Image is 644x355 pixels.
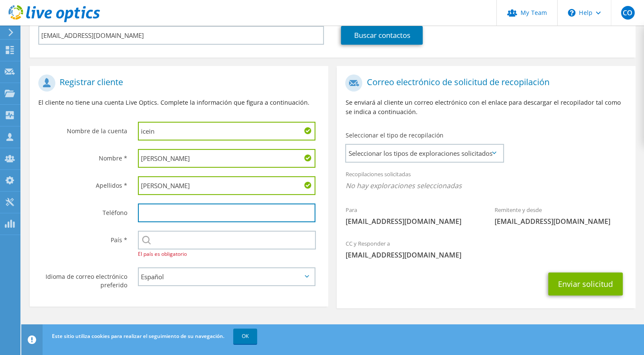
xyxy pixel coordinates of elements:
[486,201,635,230] div: Remitente y desde
[38,176,127,190] label: Apellidos *
[345,250,627,260] span: [EMAIL_ADDRESS][DOMAIN_NAME]
[38,267,127,289] label: Idioma de correo electrónico preferido
[345,98,627,117] p: Se enviará al cliente un correo electrónico con el enlace para descargar el recopilador tal como ...
[38,149,127,163] label: Nombre *
[548,272,623,295] button: Enviar solicitud
[138,250,187,258] span: El país es obligatorio
[346,145,503,162] span: Seleccionar los tipos de exploraciones solicitados
[345,131,443,140] label: Seleccionar el tipo de recopilación
[337,201,486,230] div: Para
[233,329,257,344] a: OK
[38,98,320,107] p: El cliente no tiene una cuenta Live Optics. Complete la información que figura a continuación.
[38,122,127,135] label: Nombre de la cuenta
[345,74,622,92] h1: Correo electrónico de solicitud de recopilación
[38,231,127,244] label: País *
[38,203,127,217] label: Teléfono
[38,74,315,92] h1: Registrar cliente
[52,332,224,340] span: Este sitio utiliza cookies para realizar el seguimiento de su navegación.
[341,26,423,45] a: Buscar contactos
[495,217,627,226] span: [EMAIL_ADDRESS][DOMAIN_NAME]
[621,6,635,20] span: CO
[568,9,575,17] svg: \n
[345,217,478,226] span: [EMAIL_ADDRESS][DOMAIN_NAME]
[345,181,627,190] span: No hay exploraciones seleccionadas
[337,165,635,197] div: Recopilaciones solicitadas
[337,235,635,264] div: CC y Responder a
